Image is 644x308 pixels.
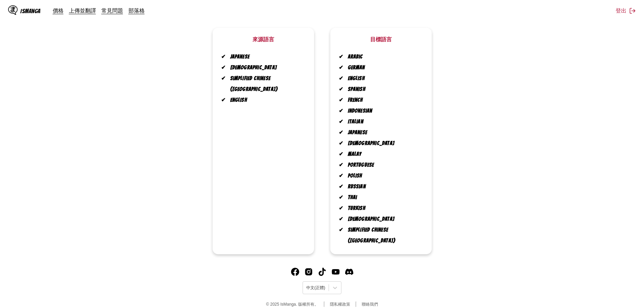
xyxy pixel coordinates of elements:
[332,268,340,276] a: Youtube
[344,51,424,62] li: Arabic
[305,268,313,276] img: IsManga Instagram
[344,105,424,116] li: Indonesian
[344,181,424,192] li: Russian
[226,51,306,62] li: Japanese
[344,73,424,84] li: English
[226,62,306,73] li: [DEMOGRAPHIC_DATA]
[344,192,424,203] li: Thai
[344,149,424,160] li: Malay
[226,73,306,95] li: Simplified Chinese ([GEOGRAPHIC_DATA])
[344,170,424,181] li: Polish
[128,7,145,14] a: 部落格
[332,268,340,276] img: IsManga YouTube
[345,268,353,276] a: Discord
[344,224,424,246] li: Simplified Chinese ([GEOGRAPHIC_DATA])
[344,116,424,127] li: Italian
[8,5,18,15] img: IsManga Logo
[344,160,424,170] li: Portuguese
[266,302,318,307] span: © 2025 IsManga. 版權所有。
[318,268,326,276] img: IsManga TikTok
[362,302,378,307] a: 聯絡我們
[53,7,64,14] a: 價格
[101,7,123,14] a: 常見問題
[629,7,636,14] img: Sign out
[344,84,424,95] li: Spanish
[20,8,41,14] div: IsManga
[344,214,424,224] li: [DEMOGRAPHIC_DATA]
[616,7,636,15] button: 登出
[318,268,326,276] a: TikTok
[69,7,96,14] a: 上傳並翻譯
[8,5,53,16] a: IsManga LogoIsManga
[370,36,392,43] h2: 目標語言
[344,203,424,214] li: Turkish
[344,62,424,73] li: German
[305,268,313,276] a: Instagram
[291,268,299,276] img: IsManga Facebook
[253,36,274,43] h2: 來源語言
[345,268,353,276] img: IsManga Discord
[344,138,424,149] li: [DEMOGRAPHIC_DATA]
[344,127,424,138] li: Japanese
[226,95,306,105] li: English
[344,95,424,105] li: French
[330,302,350,307] a: 隱私權政策
[291,268,299,276] a: Facebook
[306,285,307,290] input: Select language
